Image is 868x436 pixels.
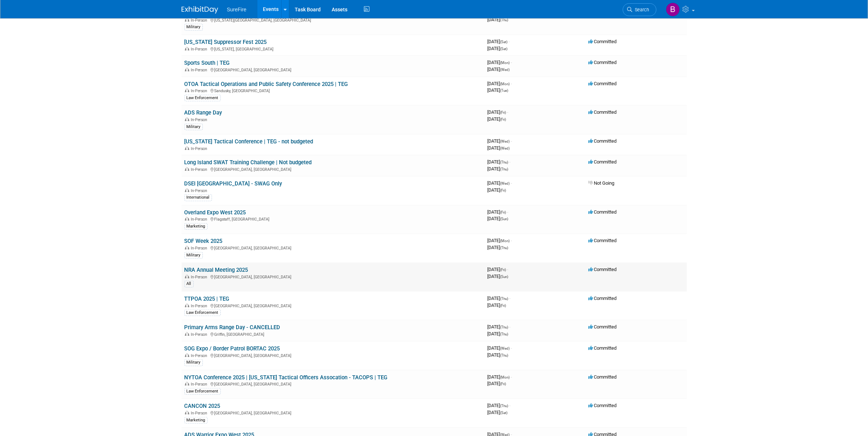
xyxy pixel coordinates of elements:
[185,18,189,22] img: In-Person Event
[500,68,510,72] span: (Wed)
[185,194,212,201] div: International
[185,217,189,221] img: In-Person Event
[488,39,510,44] span: [DATE]
[500,217,508,221] span: (Sun)
[488,17,508,22] span: [DATE]
[488,410,508,415] span: [DATE]
[488,381,506,386] span: [DATE]
[185,246,189,249] img: In-Person Event
[500,346,510,350] span: (Wed)
[185,109,222,116] a: ADS Range Day
[185,46,482,52] div: [US_STATE], [GEOGRAPHIC_DATA]
[589,60,617,65] span: Committed
[488,60,512,65] span: [DATE]
[488,331,508,337] span: [DATE]
[500,18,508,22] span: (Thu)
[185,332,189,336] img: In-Person Event
[488,345,512,351] span: [DATE]
[500,47,508,51] span: (Sat)
[185,67,482,72] div: [GEOGRAPHIC_DATA], [GEOGRAPHIC_DATA]
[185,324,280,331] a: Primary Arms Range Day - CANCELLED
[510,296,511,301] span: -
[488,245,508,250] span: [DATE]
[589,109,617,115] span: Committed
[623,3,656,16] a: Search
[589,180,615,186] span: Not Going
[185,167,189,171] img: In-Person Event
[488,116,506,122] span: [DATE]
[589,238,617,243] span: Committed
[589,159,617,165] span: Committed
[191,304,210,308] span: In-Person
[511,238,512,243] span: -
[185,345,280,352] a: SOG Expo / Border Patrol BORTAC 2025
[510,159,511,165] span: -
[488,216,508,221] span: [DATE]
[488,352,508,358] span: [DATE]
[589,345,617,351] span: Committed
[488,403,511,408] span: [DATE]
[191,18,210,23] span: In-Person
[488,159,511,165] span: [DATE]
[500,268,506,272] span: (Fri)
[589,39,617,44] span: Committed
[185,245,482,251] div: [GEOGRAPHIC_DATA], [GEOGRAPHIC_DATA]
[510,403,511,408] span: -
[185,352,482,358] div: [GEOGRAPHIC_DATA], [GEOGRAPHIC_DATA]
[511,60,512,65] span: -
[488,187,506,193] span: [DATE]
[191,332,210,337] span: In-Person
[191,47,210,52] span: In-Person
[511,374,512,380] span: -
[185,274,482,279] div: [GEOGRAPHIC_DATA], [GEOGRAPHIC_DATA]
[191,411,210,416] span: In-Person
[182,6,218,14] img: ExhibitDay
[500,167,508,171] span: (Thu)
[488,274,508,279] span: [DATE]
[185,223,208,230] div: Marketing
[185,188,189,192] img: In-Person Event
[488,374,512,380] span: [DATE]
[185,403,220,409] a: CANCON 2025
[185,281,194,287] div: All
[185,180,282,187] a: DSEI [GEOGRAPHIC_DATA] - SWAG Only
[185,146,189,150] img: In-Person Event
[511,345,512,351] span: -
[191,275,210,279] span: In-Person
[500,110,506,114] span: (Fri)
[185,138,313,145] a: [US_STATE] Tactical Conference | TEG - not budgeted
[488,138,512,144] span: [DATE]
[488,302,506,308] span: [DATE]
[500,275,508,279] span: (Sun)
[185,410,482,416] div: [GEOGRAPHIC_DATA], [GEOGRAPHIC_DATA]
[191,188,210,193] span: In-Person
[488,87,508,93] span: [DATE]
[185,81,348,87] a: OTOA Tactical Operations and Public Safety Conference 2025 | TEG
[191,353,210,358] span: In-Person
[488,209,508,215] span: [DATE]
[500,89,508,93] span: (Tue)
[185,302,482,308] div: [GEOGRAPHIC_DATA], [GEOGRAPHIC_DATA]
[185,216,482,222] div: Flagstaff, [GEOGRAPHIC_DATA]
[589,267,617,272] span: Committed
[185,209,246,216] a: Overland Expo West 2025
[191,167,210,172] span: In-Person
[488,324,511,330] span: [DATE]
[589,81,617,86] span: Committed
[510,324,511,330] span: -
[191,89,210,93] span: In-Person
[500,117,506,121] span: (Fri)
[185,117,189,121] img: In-Person Event
[589,374,617,380] span: Committed
[227,7,247,12] span: SureFire
[511,180,512,186] span: -
[185,331,482,337] div: Griffin, [GEOGRAPHIC_DATA]
[589,209,617,215] span: Committed
[185,304,189,307] img: In-Person Event
[500,188,506,192] span: (Fri)
[191,382,210,387] span: In-Person
[185,95,221,101] div: Law Enforcement
[511,138,512,144] span: -
[488,296,511,301] span: [DATE]
[500,160,508,164] span: (Thu)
